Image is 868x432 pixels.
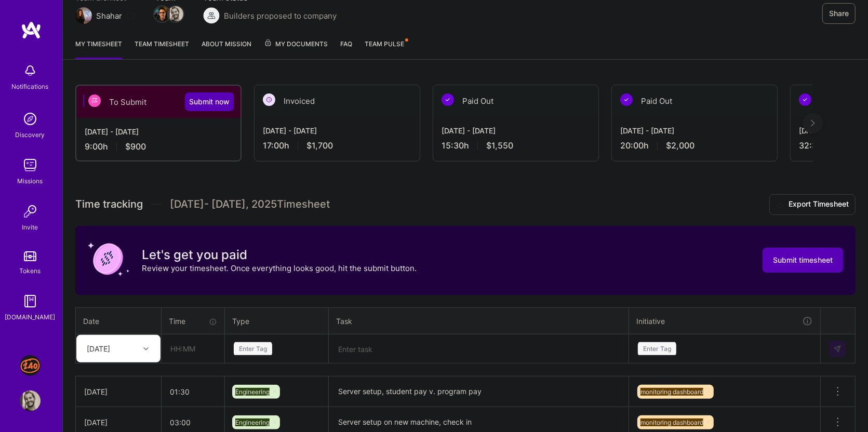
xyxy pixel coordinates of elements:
th: Task [329,307,629,334]
div: 20:00 h [620,140,769,151]
th: Date [76,307,162,334]
img: Builders proposed to company [203,7,220,24]
textarea: Server setup, student pay v. program pay [330,377,627,406]
span: Submit timesheet [773,255,833,265]
h3: Let's get you paid [142,247,417,263]
a: User Avatar [17,390,43,411]
a: FAQ [340,38,352,59]
div: Discovery [16,129,45,140]
a: Team timesheet [135,38,189,59]
img: right [811,119,815,127]
img: discovery [20,109,41,129]
img: logo [21,21,42,39]
div: 15:30 h [442,140,590,151]
div: Invite [22,222,38,233]
div: Invoiced [255,85,420,117]
input: HH:MM [162,335,224,362]
span: Engineering [235,388,270,396]
img: User Avatar [20,390,41,411]
p: Review your timesheet. Once everything looks good, hit the submit button. [142,263,417,274]
div: [DATE] [87,343,110,354]
span: Engineering [235,419,270,426]
span: $1,700 [306,140,333,151]
img: guide book [20,291,41,312]
span: monitoring dashboard [640,388,703,396]
img: Team Member Avatar [154,6,170,22]
button: Submit now [185,92,234,111]
a: Team Pulse [365,38,407,59]
div: [DATE] - [DATE] [620,125,769,136]
span: monitoring dashboard [640,419,703,426]
span: $900 [125,141,146,152]
button: Share [822,3,856,24]
div: [DATE] - [DATE] [85,126,232,137]
div: Paid Out [433,85,598,117]
div: [DATE] [84,417,153,428]
div: Tokens [20,265,41,276]
div: Shahar [96,10,122,21]
span: $2,000 [666,140,695,151]
button: Submit timesheet [763,248,843,273]
span: Builders proposed to company [224,10,337,21]
div: Initiative [636,315,813,327]
div: [DOMAIN_NAME] [5,312,56,322]
span: Submit now [189,97,230,107]
img: Submit [833,345,842,353]
div: Paid Out [612,85,777,117]
img: J: 240 Tutoring - Jobs Section Redesign [20,355,41,376]
div: [DATE] [84,386,153,397]
a: My Documents [264,38,328,59]
i: icon Chevron [143,346,149,352]
span: Team Pulse [365,40,404,48]
img: teamwork [20,155,41,176]
span: [DATE] - [DATE] , 2025 Timesheet [170,198,330,211]
span: My Documents [264,38,328,50]
img: bell [20,60,41,81]
a: My timesheet [75,38,122,59]
div: [DATE] - [DATE] [442,125,590,136]
div: To Submit [76,86,241,118]
i: icon Mail [126,11,135,20]
span: $1,550 [486,140,513,151]
img: Invite [20,201,41,222]
div: Enter Tag [234,341,272,357]
button: Export Timesheet [769,194,856,215]
th: Type [225,307,329,334]
div: Notifications [12,81,49,92]
span: Share [829,8,849,19]
img: Team Architect [75,7,92,24]
img: To Submit [88,95,101,107]
div: Enter Tag [638,341,676,357]
a: Team Member Avatar [169,5,182,23]
div: 9:00 h [85,141,232,152]
span: Time tracking [75,198,143,211]
div: Time [169,316,217,327]
img: Invoiced [263,93,275,106]
img: Paid Out [799,93,811,106]
input: HH:MM [162,378,224,406]
div: [DATE] - [DATE] [263,125,411,136]
a: J: 240 Tutoring - Jobs Section Redesign [17,355,43,376]
div: 17:00 h [263,140,411,151]
img: tokens [24,251,36,261]
img: Paid Out [620,93,633,106]
i: icon Download [776,199,784,210]
img: Paid Out [442,93,454,106]
img: coin [88,238,129,280]
div: Missions [18,176,43,186]
a: About Mission [202,38,251,59]
a: Team Member Avatar [155,5,169,23]
img: Team Member Avatar [168,6,183,22]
